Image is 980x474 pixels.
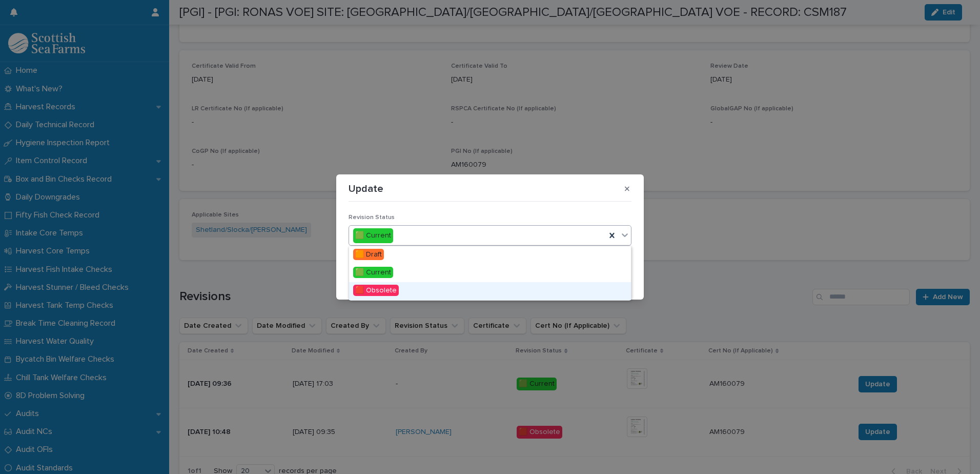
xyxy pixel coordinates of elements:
span: 🟥 Obsolete [353,285,399,296]
div: 🟧 Draft [349,246,631,264]
span: 🟧 Draft [353,249,384,260]
span: Revision Status [349,214,395,221]
div: 🟩 Current [353,228,393,243]
div: 🟥 Obsolete [349,282,631,300]
span: 🟩 Current [353,267,393,278]
p: Update [349,183,383,195]
div: 🟩 Current [349,264,631,282]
